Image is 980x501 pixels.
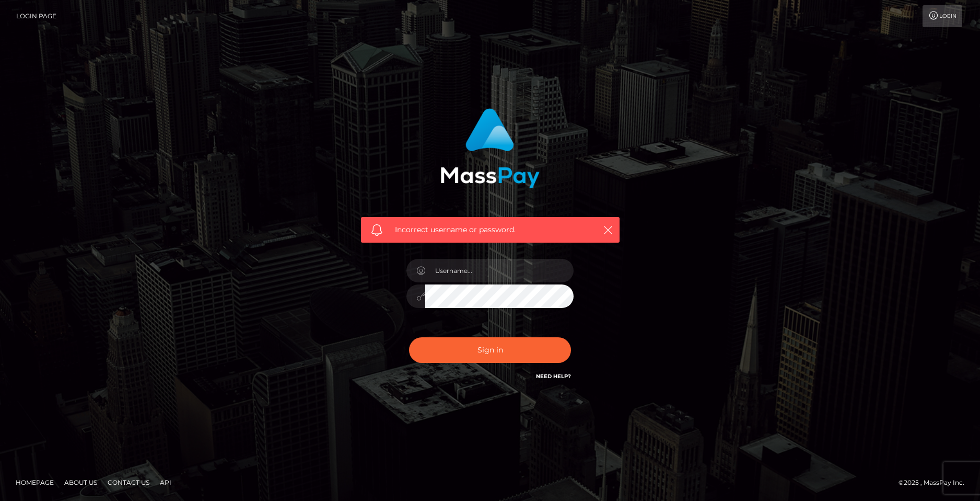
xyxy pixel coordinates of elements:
a: Contact Us [103,474,154,491]
a: API [156,474,176,491]
a: About Us [60,474,101,491]
button: Sign in [409,337,571,363]
a: Login Page [16,5,56,27]
span: Incorrect username or password. [395,224,586,235]
img: MassPay Login [440,108,540,188]
a: Login [923,5,962,27]
div: © 2025 , MassPay Inc. [899,477,972,488]
input: Username... [425,259,574,282]
a: Need Help? [536,373,571,380]
a: Homepage [11,474,58,491]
